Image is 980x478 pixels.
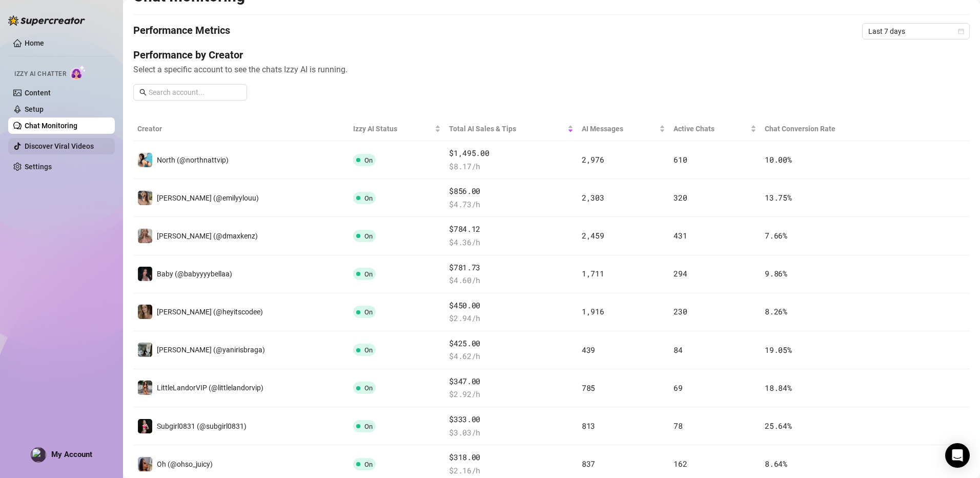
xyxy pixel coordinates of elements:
span: 78 [673,421,682,431]
span: Total AI Sales & Tips [449,123,565,134]
span: $ 8.17 /h [449,161,574,173]
span: search [139,89,147,96]
th: AI Messages [578,117,669,141]
span: 69 [673,383,682,393]
span: On [364,461,373,468]
span: Izzy AI Status [353,123,433,134]
span: $450.00 [449,300,574,312]
span: On [364,270,373,278]
span: Last 7 days [868,24,964,39]
span: $333.00 [449,413,574,426]
span: Subgirl0831 (@subgirl0831) [157,422,247,430]
span: $ 3.03 /h [449,427,574,439]
span: On [364,194,373,202]
a: Chat Monitoring [25,122,77,130]
span: On [364,346,373,354]
span: 610 [673,154,687,165]
span: [PERSON_NAME] (@heyitscodee) [157,308,263,316]
span: 13.75 % [765,192,791,203]
img: Cody (@heyitscodee) [138,305,152,319]
img: Kenzie (@dmaxkenz) [138,229,152,243]
h4: Performance by Creator [133,48,970,62]
h4: Performance Metrics [133,23,230,39]
span: $856.00 [449,185,574,197]
img: AI Chatter [70,65,86,80]
span: $ 2.94 /h [449,312,574,325]
th: Total AI Sales & Tips [445,117,578,141]
span: On [364,156,373,164]
a: Discover Viral Videos [25,142,94,150]
span: 439 [582,345,595,355]
input: Search account... [149,87,241,98]
th: Izzy AI Status [349,117,445,141]
span: 10.00 % [765,154,791,165]
img: logo-BBDzfeDw.svg [8,15,85,26]
span: $ 4.73 /h [449,198,574,211]
a: Settings [25,163,52,171]
img: North (@northnattvip) [138,153,152,167]
span: 1,711 [582,268,604,278]
span: 320 [673,192,687,203]
span: 8.26 % [765,306,787,316]
span: $ 4.36 /h [449,236,574,249]
span: AI Messages [582,123,657,134]
span: On [364,423,373,430]
span: 7.66 % [765,230,787,241]
span: 431 [673,230,687,241]
span: My Account [51,450,92,459]
span: 25.64 % [765,421,791,431]
a: Content [25,89,51,97]
span: $347.00 [449,375,574,388]
span: $ 2.16 /h [449,465,574,477]
span: 18.84 % [765,383,791,393]
span: 2,459 [582,230,604,241]
a: Setup [25,105,44,113]
span: Oh (@ohso_juicy) [157,460,213,468]
span: [PERSON_NAME] (@yanirisbraga) [157,346,265,354]
span: $784.12 [449,223,574,235]
span: 8.64 % [765,459,787,469]
span: 294 [673,268,687,278]
span: On [364,308,373,316]
span: 162 [673,459,687,469]
span: LittleLandorVIP (@littlelandorvip) [157,384,263,392]
span: 9.86 % [765,268,787,278]
span: calendar [958,28,964,34]
span: Active Chats [673,123,748,134]
a: Home [25,39,44,47]
span: $781.73 [449,262,574,274]
span: 837 [582,459,595,469]
img: Baby (@babyyyybellaa) [138,267,152,281]
img: LittleLandorVIP (@littlelandorvip) [138,381,152,395]
span: $425.00 [449,337,574,350]
span: 2,303 [582,192,604,203]
span: 19.05 % [765,345,791,355]
span: Select a specific account to see the chats Izzy AI is running. [133,63,970,76]
span: $ 4.60 /h [449,274,574,287]
img: profilePics%2FAqo3xKrkJ1gtiyPtenJgWSi4ETq1.jpeg [31,448,46,462]
span: $318.00 [449,451,574,464]
span: [PERSON_NAME] (@dmaxkenz) [157,232,258,240]
img: Yanni (@yanirisbraga) [138,343,152,357]
img: Subgirl0831 (@subgirl0831) [138,419,152,433]
span: 84 [673,345,682,355]
span: $1,495.00 [449,147,574,160]
span: On [364,384,373,392]
span: $ 2.92 /h [449,388,574,401]
th: Chat Conversion Rate [761,117,886,141]
span: Baby (@babyyyybellaa) [157,270,232,278]
span: [PERSON_NAME] (@emilyylouu) [157,194,259,202]
div: Open Intercom Messenger [945,443,970,468]
span: 230 [673,306,687,316]
span: 813 [582,421,595,431]
th: Creator [133,117,349,141]
img: Oh (@ohso_juicy) [138,457,152,471]
img: emilylou (@emilyylouu) [138,191,152,205]
th: Active Chats [669,117,761,141]
span: 2,976 [582,154,604,165]
span: $ 4.62 /h [449,350,574,363]
span: 1,916 [582,306,604,316]
span: On [364,232,373,240]
span: North (@northnattvip) [157,156,229,164]
span: 785 [582,383,595,393]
